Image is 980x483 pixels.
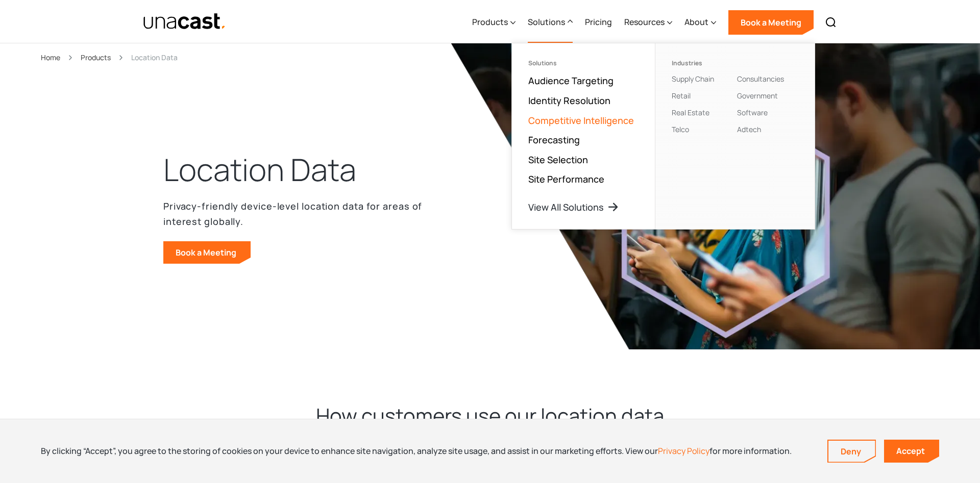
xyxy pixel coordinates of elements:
[163,241,251,264] a: Book a Meeting
[472,2,516,43] div: Products
[737,74,784,84] a: Consultancies
[528,173,604,185] a: Site Performance
[143,13,226,31] img: Unacast text logo
[737,108,768,117] a: Software
[528,2,573,43] div: Solutions
[143,13,226,31] a: home
[737,91,778,100] a: Government
[528,114,634,126] a: Competitive Intelligence
[585,2,612,43] a: Pricing
[316,402,664,429] h2: How customers use our location data
[131,52,178,63] div: Location Data
[624,16,665,28] div: Resources
[528,134,580,146] a: Forecasting
[528,201,619,213] a: View All Solutions
[728,10,814,35] a: Book a Meeting
[658,445,709,456] a: Privacy Policy
[511,43,815,230] nav: Solutions
[528,74,614,87] a: Audience Targeting
[528,154,588,166] a: Site Selection
[528,16,565,28] div: Solutions
[825,16,837,29] img: Search icon
[41,445,792,456] div: By clicking “Accept”, you agree to the storing of cookies on your device to enhance site navigati...
[684,2,716,43] div: About
[528,94,610,107] a: Identity Resolution
[672,91,691,100] a: Retail
[737,124,761,134] a: Adtech
[81,52,111,63] a: Products
[472,16,508,28] div: Products
[41,52,60,63] a: Home
[624,2,672,43] div: Resources
[828,441,875,462] a: Deny
[672,74,714,84] a: Supply Chain
[684,16,708,28] div: About
[163,198,429,229] p: Privacy-friendly device-level location data for areas of interest globally.
[528,60,639,67] div: Solutions
[672,124,689,134] a: Telco
[672,108,709,117] a: Real Estate
[884,440,939,463] a: Accept
[672,60,733,67] div: Industries
[163,149,356,190] h1: Location Data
